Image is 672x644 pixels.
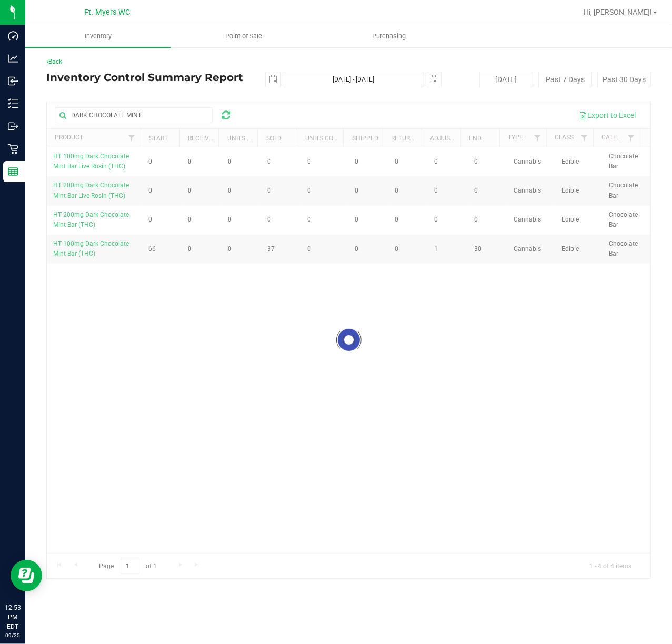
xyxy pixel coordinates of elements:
[8,31,18,41] inline-svg: Dashboard
[316,25,462,47] a: Purchasing
[8,166,18,177] inline-svg: Reports
[85,8,131,17] span: Ft. Myers WC
[8,121,18,132] inline-svg: Outbound
[584,8,652,16] span: Hi, [PERSON_NAME]!
[46,72,248,83] h4: Inventory Control Summary Report
[25,25,171,47] a: Inventory
[426,72,441,87] span: select
[597,72,651,87] button: Past 30 Days
[538,72,592,87] button: Past 7 Days
[46,58,62,65] a: Back
[71,32,126,41] span: Inventory
[5,631,21,639] p: 09/25
[8,98,18,109] inline-svg: Inventory
[171,25,317,47] a: Point of Sale
[5,603,21,631] p: 12:53 PM EDT
[358,32,420,41] span: Purchasing
[8,76,18,86] inline-svg: Inbound
[266,72,280,87] span: select
[479,72,533,87] button: [DATE]
[8,144,18,154] inline-svg: Retail
[11,560,42,591] iframe: Resource center
[211,32,276,41] span: Point of Sale
[8,53,18,64] inline-svg: Analytics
